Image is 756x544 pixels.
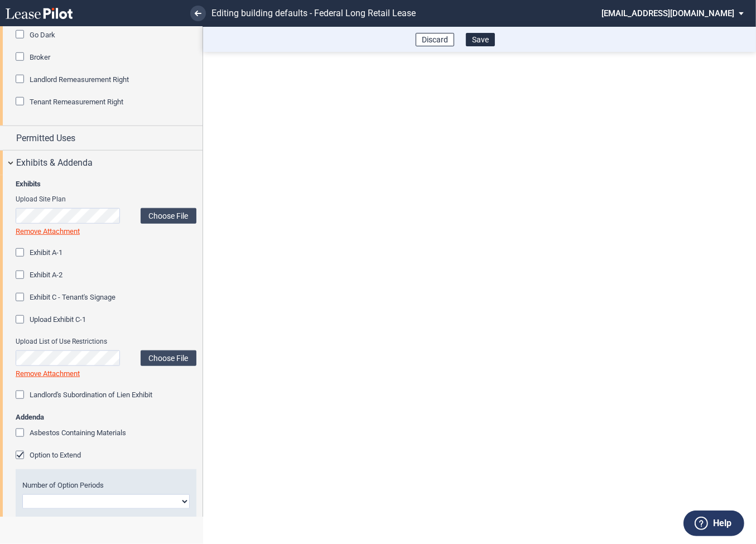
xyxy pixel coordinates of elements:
[30,315,86,324] span: Upload Exhibit C-1
[16,227,80,235] a: Remove Attachment
[30,248,62,257] span: Exhibit A-1
[16,390,152,401] md-checkbox: Landlord's Subordination of Lien Exhibit
[30,98,123,106] span: Tenant Remeasurement Right
[713,516,731,531] label: Help
[16,413,44,421] b: Addenda
[16,369,80,378] a: Remove Attachment
[16,52,50,63] md-checkbox: Broker
[141,208,196,224] label: Choose File
[16,292,115,304] md-checkbox: Exhibit C - Tenant's Signage
[30,53,50,61] span: Broker
[16,428,126,439] md-checkbox: Asbestos Containing Materials
[16,270,62,281] md-checkbox: Exhibit A-2
[16,195,196,204] span: Upload Site Plan
[30,293,115,301] span: Exhibit C - Tenant's Signage
[16,248,62,259] md-checkbox: Exhibit A-1
[30,31,55,39] span: Go Dark
[141,350,196,366] label: Choose File
[16,132,75,145] span: Permitted Uses
[16,97,123,108] md-checkbox: Tenant Remeasurement Right
[30,75,129,84] span: Landlord Remeasurement Right
[30,451,81,459] span: Option to Extend
[16,315,86,326] md-checkbox: Upload Exhibit C-1
[683,511,744,536] button: Help
[16,450,81,461] md-checkbox: Option to Extend
[466,33,495,46] button: Save
[30,391,152,399] span: Landlord's Subordination of Lien Exhibit
[16,74,129,85] md-checkbox: Landlord Remeasurement Right
[16,337,196,346] span: Upload List of Use Restrictions
[16,156,93,170] span: Exhibits & Addenda
[16,30,55,41] md-checkbox: Go Dark
[16,180,41,188] b: Exhibits
[30,271,62,279] span: Exhibit A-2
[30,429,126,437] span: Asbestos Containing Materials
[416,33,454,46] button: Discard
[22,481,104,489] span: Number of Option Periods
